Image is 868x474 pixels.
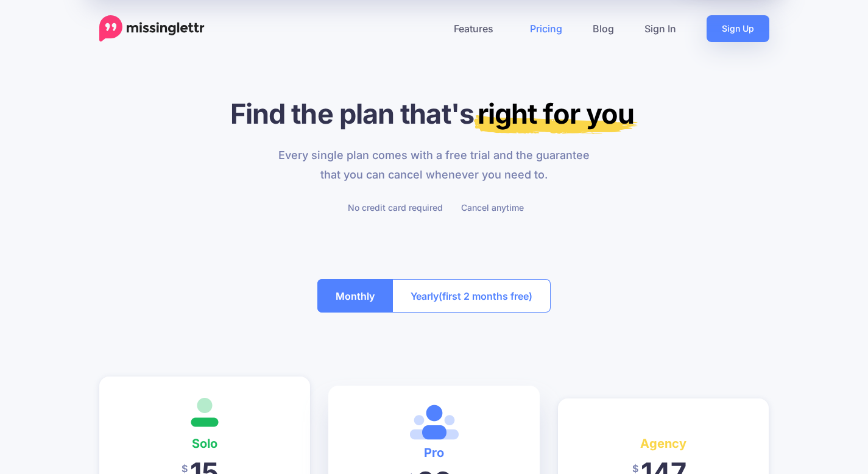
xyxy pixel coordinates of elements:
[99,15,205,42] a: Home
[577,15,629,42] a: Blog
[271,146,597,185] p: Every single plan comes with a free trial and the guarantee that you can cancel whenever you need...
[392,279,551,313] button: Yearly(first 2 months free)
[515,15,577,42] a: Pricing
[458,200,524,215] li: Cancel anytime
[118,434,292,453] h4: Solo
[707,15,769,42] a: Sign Up
[439,15,515,42] a: Features
[439,286,532,306] span: (first 2 months free)
[345,200,443,215] li: No credit card required
[474,97,638,134] mark: right for you
[629,15,691,42] a: Sign In
[99,97,769,130] h1: Find the plan that's
[317,279,393,313] button: Monthly
[347,443,521,462] h4: Pro
[576,434,751,453] h4: Agency
[410,404,459,440] img: <i class='fas fa-heart margin-right'></i>Most Popular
